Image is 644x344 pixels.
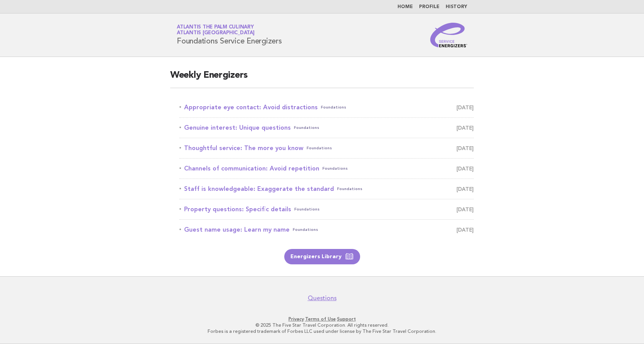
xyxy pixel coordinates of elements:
a: History [446,5,467,9]
a: Energizers Library [284,249,360,264]
a: Guest name usage: Learn my nameFoundations [DATE] [179,224,474,235]
span: [DATE] [456,102,474,113]
img: Service Energizers [430,23,467,47]
span: [DATE] [456,143,474,154]
a: Appropriate eye contact: Avoid distractionsFoundations [DATE] [179,102,474,113]
span: [DATE] [456,122,474,133]
a: Profile [419,5,439,9]
h1: Foundations Service Energizers [177,25,282,45]
span: Atlantis [GEOGRAPHIC_DATA] [177,31,255,36]
span: Foundations [294,204,320,215]
span: [DATE] [456,204,474,215]
a: Channels of communication: Avoid repetitionFoundations [DATE] [179,163,474,174]
span: [DATE] [456,184,474,194]
p: Forbes is a registered trademark of Forbes LLC used under license by The Five Star Travel Corpora... [86,328,558,334]
span: [DATE] [456,163,474,174]
a: Genuine interest: Unique questionsFoundations [DATE] [179,122,474,133]
a: Staff is knowledgeable: Exaggerate the standardFoundations [DATE] [179,184,474,194]
span: Foundations [337,184,362,194]
a: Support [337,316,356,322]
a: Atlantis The Palm CulinaryAtlantis [GEOGRAPHIC_DATA] [177,25,255,35]
a: Privacy [288,316,304,322]
span: [DATE] [456,224,474,235]
span: Foundations [293,224,318,235]
a: Property questions: Specific detailsFoundations [DATE] [179,204,474,215]
span: Foundations [307,143,332,154]
span: Foundations [322,163,348,174]
a: Thoughtful service: The more you knowFoundations [DATE] [179,143,474,154]
span: Foundations [321,102,346,113]
span: Foundations [294,122,319,133]
a: Home [397,5,413,9]
a: Terms of Use [305,316,336,322]
p: © 2025 The Five Star Travel Corporation. All rights reserved. [86,322,558,328]
a: Questions [308,294,337,302]
h2: Weekly Energizers [170,69,474,88]
p: · · [86,316,558,322]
